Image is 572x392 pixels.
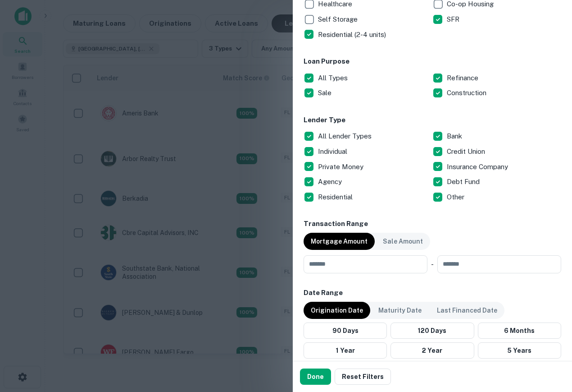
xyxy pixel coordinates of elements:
p: Residential (2-4 units) [318,29,388,40]
button: Reset Filters [335,369,391,385]
p: Other [447,192,466,203]
p: Residential [318,192,354,203]
p: Origination Date [311,305,363,315]
h6: Loan Purpose [304,56,561,67]
p: Sale [318,88,333,98]
p: Construction [447,88,488,98]
p: Maturity Date [378,305,422,315]
button: 1 Year [304,342,387,359]
p: Mortgage Amount [311,236,368,246]
p: Credit Union [447,146,487,157]
button: 6 Months [478,323,561,339]
p: Sale Amount [383,236,423,246]
button: 120 Days [390,323,474,339]
p: SFR [447,14,461,25]
p: Private Money [318,161,365,172]
button: Done [300,369,331,385]
button: 90 Days [304,323,387,339]
p: Refinance [447,73,480,83]
p: Agency [318,176,344,187]
p: All Types [318,73,350,83]
div: - [431,255,434,273]
p: Self Storage [318,14,359,25]
h6: Date Range [304,288,561,298]
p: Individual [318,146,349,157]
button: 5 Years [478,342,561,359]
button: 2 Year [390,342,474,359]
p: Last Financed Date [437,305,497,315]
h6: Transaction Range [304,219,561,229]
p: All Lender Types [318,131,373,142]
iframe: Chat Widget [527,320,572,363]
p: Debt Fund [447,176,481,187]
p: Insurance Company [447,161,510,172]
h6: Lender Type [304,115,561,125]
p: Bank [447,131,464,142]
